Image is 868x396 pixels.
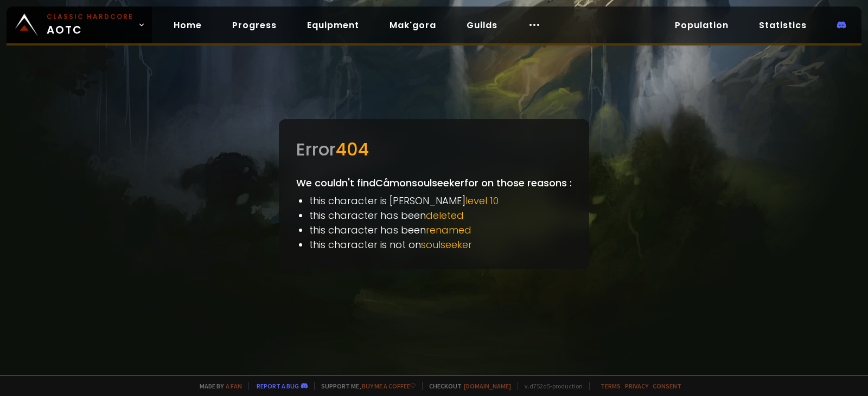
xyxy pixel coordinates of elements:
a: a fan [226,382,242,390]
span: deleted [426,209,464,222]
a: Mak'gora [381,14,445,36]
a: Consent [653,382,681,390]
a: Home [165,14,210,36]
span: Checkout [422,382,511,390]
span: AOTC [47,12,133,38]
a: Population [666,14,737,36]
a: [DOMAIN_NAME] [464,382,511,390]
a: Report a bug [257,382,299,390]
a: Guilds [458,14,506,36]
a: Classic HardcoreAOTC [7,7,152,43]
span: Support me, [314,382,416,390]
span: renamed [426,223,471,237]
div: We couldn't find Cåm on soulseeker for on those reasons : [279,119,589,269]
span: soulseeker [421,238,472,251]
a: Privacy [625,382,648,390]
li: this character is [PERSON_NAME] [309,193,572,208]
a: Terms [601,382,621,390]
li: this character is not on [309,237,572,252]
li: this character has been [309,223,572,237]
li: this character has been [309,208,572,223]
span: Made by [193,382,242,390]
a: Buy me a coffee [362,382,416,390]
small: Classic Hardcore [47,12,133,22]
span: 404 [336,137,369,161]
a: Equipment [298,14,368,36]
div: Error [296,137,572,163]
span: level 10 [465,194,499,207]
a: Statistics [750,14,815,36]
span: v. d752d5 - production [518,382,583,390]
a: Progress [224,14,285,36]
